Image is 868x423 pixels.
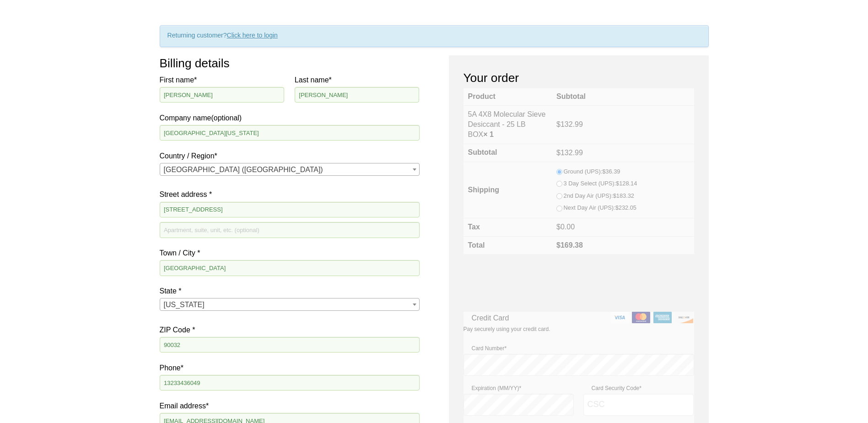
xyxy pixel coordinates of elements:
span: (optional) [211,114,242,122]
a: Click here to login [227,32,278,39]
span: United States (US) [160,163,419,176]
span: California [160,298,419,311]
label: Last name [295,74,420,86]
label: Company name [160,74,420,124]
iframe: reCAPTCHA [464,264,603,299]
label: State [160,285,420,297]
label: Country / Region [160,150,420,162]
label: Phone [160,362,420,374]
span: Country / Region [160,163,420,176]
input: House number and street name [160,202,420,217]
label: First name [160,74,285,86]
label: Email address [160,400,420,412]
h3: Your order [464,70,694,86]
label: Street address [160,188,420,201]
h3: Billing details [160,55,420,71]
span: State [160,298,420,311]
div: Returning customer? [160,25,709,47]
label: ZIP Code [160,324,420,336]
input: Apartment, suite, unit, etc. (optional) [160,222,420,238]
label: Town / City [160,247,420,259]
